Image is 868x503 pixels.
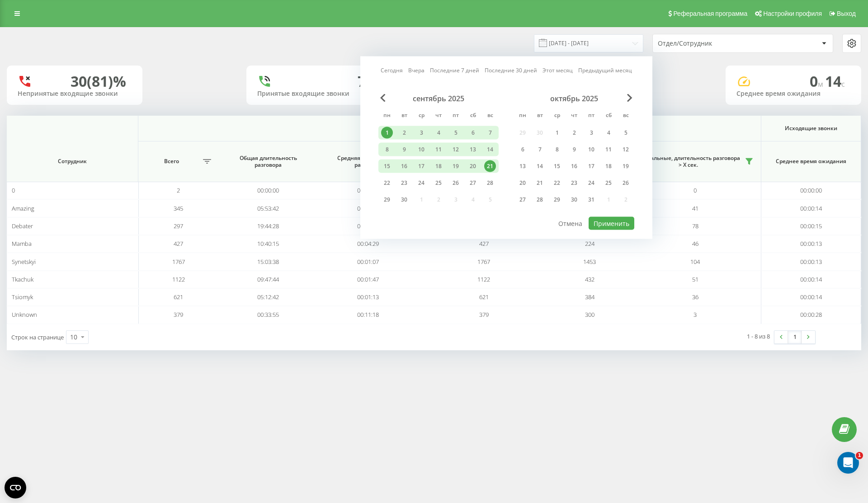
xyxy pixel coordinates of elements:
[415,160,427,172] div: 17
[534,177,546,189] div: 21
[464,176,481,190] div: сб 27 сент. 2025 г.
[172,258,185,266] span: 1767
[318,253,418,270] td: 00:01:07
[398,127,410,139] div: 2
[415,144,427,155] div: 10
[673,10,747,17] span: Реферальная программа
[483,109,497,123] abbr: воскресенье
[381,177,393,189] div: 22
[517,144,528,155] div: 6
[617,160,634,173] div: вс 19 окт. 2025 г.
[548,176,566,190] div: ср 22 окт. 2025 г.
[318,271,418,288] td: 00:01:47
[466,109,480,123] abbr: суббота
[514,160,531,173] div: пн 13 окт. 2025 г.
[396,143,413,156] div: вт 9 сент. 2025 г.
[12,310,37,319] span: Unknown
[692,222,698,230] span: 78
[408,66,425,75] a: Вчера
[433,160,444,172] div: 18
[553,217,587,230] button: Отмена
[485,66,537,75] a: Последние 30 дней
[551,177,563,189] div: 22
[398,177,410,189] div: 23
[11,333,64,341] span: Строк на странице
[517,160,528,172] div: 13
[837,452,859,474] iframe: Intercom live chat
[585,310,594,319] span: 300
[467,127,479,139] div: 6
[548,126,566,140] div: ср 1 окт. 2025 г.
[477,258,490,266] span: 1767
[18,90,132,98] div: Непринятые входящие звонки
[534,144,546,155] div: 7
[227,155,309,169] span: Общая длительность разговора
[447,176,464,190] div: пт 26 сент. 2025 г.
[433,144,444,155] div: 11
[481,160,499,173] div: вс 21 сент. 2025 г.
[218,288,318,306] td: 05:12:42
[174,310,183,319] span: 379
[634,155,742,169] span: Уникальные, длительность разговора > Х сек.
[617,126,634,140] div: вс 5 окт. 2025 г.
[481,126,499,140] div: вс 7 сент. 2025 г.
[600,143,617,156] div: сб 11 окт. 2025 г.
[174,293,183,301] span: 621
[583,176,600,190] div: пт 24 окт. 2025 г.
[692,204,698,212] span: 41
[692,293,698,301] span: 36
[378,193,396,207] div: пн 29 сент. 2025 г.
[413,176,430,190] div: ср 24 сент. 2025 г.
[690,258,700,266] span: 104
[484,160,496,172] div: 21
[449,109,462,123] abbr: пятница
[467,177,479,189] div: 27
[603,160,614,172] div: 18
[398,194,410,206] div: 30
[12,186,15,194] span: 0
[381,66,403,75] a: Сегодня
[585,109,598,123] abbr: пятница
[788,331,802,343] a: 1
[484,144,496,155] div: 14
[143,158,200,165] span: Всего
[430,143,447,156] div: чт 11 сент. 2025 г.
[567,109,581,123] abbr: четверг
[415,127,427,139] div: 3
[397,109,411,123] abbr: вторник
[617,176,634,190] div: вс 26 окт. 2025 г.
[218,217,318,235] td: 19:44:28
[841,79,845,89] span: c
[761,306,861,324] td: 00:00:28
[174,204,183,212] span: 345
[761,199,861,217] td: 00:00:14
[658,40,766,47] div: Отдел/Сотрудник
[600,160,617,173] div: сб 18 окт. 2025 г.
[5,477,26,498] button: Open CMP widget
[318,306,418,324] td: 00:11:18
[413,143,430,156] div: ср 10 сент. 2025 г.
[318,199,418,217] td: 00:02:38
[467,160,479,172] div: 20
[585,177,597,189] div: 24
[531,143,548,156] div: вт 7 окт. 2025 г.
[517,177,528,189] div: 20
[467,144,479,155] div: 13
[396,176,413,190] div: вт 23 сент. 2025 г.
[12,258,36,266] span: Synetskyi
[218,253,318,270] td: 15:03:38
[568,144,580,155] div: 9
[620,127,632,139] div: 5
[378,126,396,140] div: пн 1 сент. 2025 г.
[12,275,33,283] span: Tkachuk
[447,160,464,173] div: пт 19 сент. 2025 г.
[566,193,583,207] div: чт 30 окт. 2025 г.
[578,66,632,75] a: Предыдущий месяц
[71,73,126,90] div: 30 (81)%
[568,160,580,172] div: 16
[761,271,861,288] td: 00:00:14
[396,126,413,140] div: вт 2 сент. 2025 г.
[318,288,418,306] td: 00:01:13
[551,194,563,206] div: 29
[770,158,852,165] span: Среднее время ожидания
